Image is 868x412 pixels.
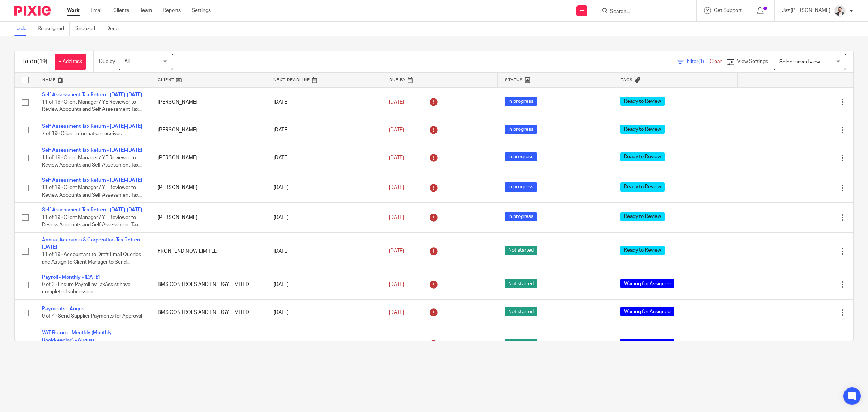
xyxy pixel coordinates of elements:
[505,339,537,348] span: Not started
[42,155,142,168] span: 11 of 19 · Client Manager / YE Reviewer to Review Accounts and Self Assessment Tax...
[389,282,404,287] span: [DATE]
[150,173,266,202] td: [PERSON_NAME]
[55,54,86,70] a: + Add task
[37,59,47,64] span: (19)
[609,9,675,15] input: Search
[266,300,382,325] td: [DATE]
[42,148,142,153] a: Self Assessment Tax Return - [DATE]-[DATE]
[192,7,211,14] a: Settings
[389,215,404,220] span: [DATE]
[266,117,382,143] td: [DATE]
[150,270,266,299] td: BMS CONTROLS AND ENERGY LIMITED
[150,232,266,270] td: FRONTEND NOW LIMITED
[42,207,142,213] a: Self Assessment Tax Return - [DATE]-[DATE]
[150,87,266,117] td: [PERSON_NAME]
[266,325,382,363] td: [DATE]
[266,203,382,232] td: [DATE]
[75,22,101,36] a: Snoozed
[710,59,722,64] a: Clear
[505,97,537,106] span: In progress
[90,7,102,14] a: Email
[505,279,537,288] span: Not started
[14,22,32,36] a: To do
[106,22,124,36] a: Done
[42,215,142,228] span: 11 of 19 · Client Manager / YE Reviewer to Review Accounts and Self Assessment Tax...
[42,100,142,112] span: 11 of 19 · Client Manager / YE Reviewer to Review Accounts and Self Assessment Tax...
[505,212,537,221] span: In progress
[505,307,537,316] span: Not started
[150,300,266,325] td: BMS CONTROLS AND ENERGY LIMITED
[38,22,70,36] a: Reassigned
[266,173,382,202] td: [DATE]
[150,325,266,363] td: BMS CONTROLS AND ENERGY LIMITED
[42,185,142,198] span: 11 of 19 · Client Manager / YE Reviewer to Review Accounts and Self Assessment Tax...
[389,127,404,133] span: [DATE]
[620,97,665,106] span: Ready to Review
[782,7,830,14] p: Jaz [PERSON_NAME]
[620,182,665,192] span: Ready to Review
[42,252,141,265] span: 11 of 19 · Accountant to Draft Email Queries and Assign to Client Manager to Send...
[266,143,382,173] td: [DATE]
[834,5,846,17] img: 48292-0008-compressed%20square.jpg
[42,237,143,250] a: Annual Accounts & Corporation Tax Return - [DATE]
[42,330,112,342] a: VAT Return - Monthly (Monthly Bookkeeping) - August
[687,59,710,64] span: Filter
[389,249,404,254] span: [DATE]
[621,78,633,82] span: Tags
[266,87,382,117] td: [DATE]
[620,125,665,134] span: Ready to Review
[140,7,152,14] a: Team
[389,155,404,160] span: [DATE]
[150,143,266,173] td: [PERSON_NAME]
[620,152,665,161] span: Ready to Review
[698,59,704,64] span: (1)
[620,307,674,316] span: Waiting for Assignee
[620,279,674,288] span: Waiting for Assignee
[42,282,131,295] span: 0 of 3 · Ensure Payroll by TaxAssist have completed submission
[163,7,181,14] a: Reports
[150,117,266,143] td: [PERSON_NAME]
[389,310,404,315] span: [DATE]
[42,92,142,97] a: Self Assessment Tax Return - [DATE]-[DATE]
[266,232,382,270] td: [DATE]
[42,275,100,280] a: Payroll - Monthly - [DATE]
[124,59,130,64] span: All
[42,124,142,129] a: Self Assessment Tax Return - [DATE]-[DATE]
[389,100,404,105] span: [DATE]
[620,339,674,348] span: Waiting for Assignee
[779,59,820,64] span: Select saved view
[42,306,86,311] a: Payments - August
[14,6,51,16] img: Pixie
[389,185,404,190] span: [DATE]
[266,270,382,299] td: [DATE]
[150,203,266,232] td: [PERSON_NAME]
[99,58,115,65] p: Due by
[505,182,537,192] span: In progress
[113,7,129,14] a: Clients
[505,152,537,161] span: In progress
[42,131,122,136] span: 7 of 19 · Client information received
[22,58,47,66] h1: To do
[67,7,80,14] a: Work
[42,314,142,319] span: 0 of 4 · Send Supplier Payments for Approval
[505,125,537,134] span: In progress
[737,59,768,64] span: View Settings
[505,246,537,255] span: Not started
[42,178,142,183] a: Self Assessment Tax Return - [DATE]-[DATE]
[620,246,665,255] span: Ready to Review
[620,212,665,221] span: Ready to Review
[714,8,742,13] span: Get Support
